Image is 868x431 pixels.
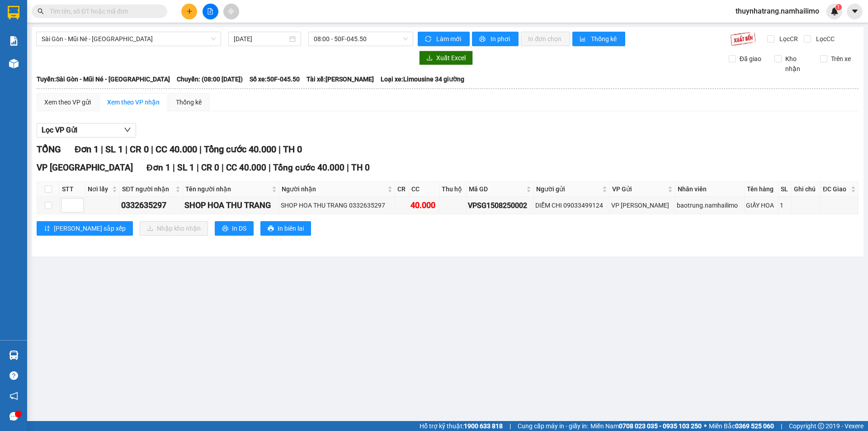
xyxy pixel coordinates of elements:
span: Mã GD [469,184,524,194]
span: | [269,162,271,173]
span: Nơi lấy [88,184,110,194]
span: Sài Gòn - Mũi Né - Nha Trang [42,32,216,46]
button: downloadNhập kho nhận [140,221,208,236]
strong: 0708 023 035 - 0935 103 250 [619,422,702,430]
div: SHOP HOA THU TRANG [184,199,278,212]
th: Nhân viên [675,182,745,197]
span: Miền Nam [590,421,702,431]
span: 08:00 - 50F-045.50 [314,32,408,46]
button: In đơn chọn [521,32,570,46]
span: In biên lai [278,223,304,233]
th: CC [409,182,439,197]
span: | [347,162,349,173]
button: syncLàm mới [418,32,470,46]
div: VPSG1508250002 [468,200,532,211]
span: Tên người nhận [185,184,270,194]
span: | [125,144,127,155]
input: 15/08/2025 [234,34,288,44]
span: Người nhận [282,184,386,194]
span: VP [GEOGRAPHIC_DATA] [37,162,133,173]
button: downloadXuất Excel [419,51,473,65]
span: SĐT người nhận [122,184,174,194]
span: Tổng cước 40.000 [204,144,276,155]
span: In phơi [491,34,511,44]
span: Đơn 1 [75,144,99,155]
sup: 1 [835,4,842,10]
span: CR 0 [130,144,149,155]
span: | [781,421,782,431]
div: VP [PERSON_NAME] [611,200,674,210]
span: copyright [818,423,824,429]
span: ⚪️ [704,424,707,428]
span: 1 [837,4,840,10]
span: | [151,144,153,155]
span: sort-ascending [44,225,50,232]
span: download [426,55,433,62]
div: SHOP HOA THU TRANG 0332635297 [281,200,393,210]
th: Thu hộ [439,182,467,197]
span: down [124,126,131,133]
span: Thống kê [591,34,618,44]
span: search [38,8,44,14]
span: aim [228,8,234,14]
span: Loại xe: Limousine 34 giường [381,74,464,84]
span: Cung cấp máy in - giấy in: [518,421,588,431]
span: SL 1 [105,144,123,155]
span: Người gửi [536,184,601,194]
span: TH 0 [351,162,370,173]
button: printerIn DS [215,221,254,236]
button: plus [181,4,197,19]
img: icon-new-feature [830,7,839,15]
span: printer [268,225,274,232]
input: Tìm tên, số ĐT hoặc mã đơn [50,6,156,16]
span: Lọc VP Gửi [42,124,77,136]
span: Đã giao [736,54,765,64]
div: DIỄM CHI 09033499124 [535,200,609,210]
span: CR 0 [201,162,219,173]
div: GIẤY HOA [746,200,777,210]
button: file-add [203,4,218,19]
span: notification [9,392,18,400]
span: | [173,162,175,173]
span: Đơn 1 [146,162,170,173]
img: warehouse-icon [9,59,19,68]
span: question-circle [9,371,18,380]
span: | [101,144,103,155]
th: STT [60,182,85,197]
th: Tên hàng [745,182,778,197]
span: Xuất Excel [436,53,466,63]
button: caret-down [847,4,863,19]
span: In DS [232,223,246,233]
span: VP Gửi [612,184,666,194]
span: Tổng cước 40.000 [273,162,344,173]
strong: 1900 633 818 [464,422,503,430]
span: Hỗ trợ kỹ thuật: [420,421,503,431]
b: Tuyến: Sài Gòn - Mũi Né - [GEOGRAPHIC_DATA] [37,76,170,83]
span: SL 1 [177,162,194,173]
span: Số xe: 50F-045.50 [250,74,300,84]
div: Xem theo VP nhận [107,97,160,107]
div: Xem theo VP gửi [44,97,91,107]
span: Tài xế: [PERSON_NAME] [307,74,374,84]
span: message [9,412,18,421]
button: Lọc VP Gửi [37,123,136,137]
button: printerIn biên lai [260,221,311,236]
span: | [222,162,224,173]
span: Lọc CC [812,34,836,44]
span: Làm mới [436,34,462,44]
span: [PERSON_NAME] sắp xếp [54,223,126,233]
div: 1 [780,200,790,210]
td: 0332635297 [120,197,183,214]
span: caret-down [851,7,859,15]
img: solution-icon [9,36,19,46]
td: VP Phạm Ngũ Lão [610,197,675,214]
button: aim [223,4,239,19]
td: SHOP HOA THU TRANG [183,197,279,214]
span: | [199,144,202,155]
div: baotrung.namhailimo [677,200,743,210]
span: | [509,421,511,431]
span: bar-chart [580,36,587,43]
img: warehouse-icon [9,350,19,360]
img: 9k= [730,32,756,46]
img: logo-vxr [8,6,19,19]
